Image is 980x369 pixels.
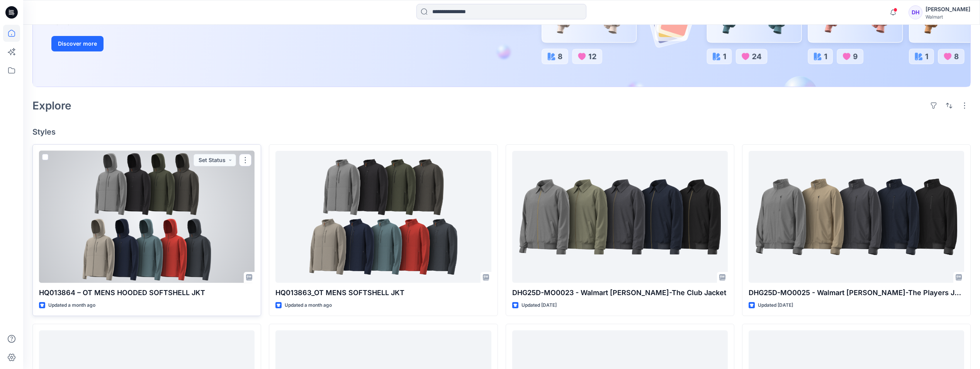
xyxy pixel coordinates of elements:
[32,127,971,137] h4: Styles
[275,151,491,283] a: HQ013863_OT MENS SOFTSHELL JKT
[512,151,728,283] a: DHG25D-MO0023 - Walmart George-The Club Jacket
[926,14,970,20] div: Walmart
[749,287,964,298] p: DHG25D-MO0025 - Walmart [PERSON_NAME]-The Players Jacket
[48,301,95,309] p: Updated a month ago
[909,5,922,19] div: DH
[758,301,793,309] p: Updated [DATE]
[512,287,728,298] p: DHG25D-MO0023 - Walmart [PERSON_NAME]-The Club Jacket
[749,151,964,283] a: DHG25D-MO0025 - Walmart George-The Players Jacket
[926,5,970,14] div: [PERSON_NAME]
[275,287,491,298] p: HQ013863_OT MENS SOFTSHELL JKT
[32,99,71,112] h2: Explore
[51,36,104,51] button: Discover more
[39,287,255,298] p: HQ013864 – OT MENS HOODED SOFTSHELL JKT
[51,36,225,51] a: Discover more
[285,301,332,309] p: Updated a month ago
[39,151,255,283] a: HQ013864 – OT MENS HOODED SOFTSHELL JKT
[521,301,557,309] p: Updated [DATE]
